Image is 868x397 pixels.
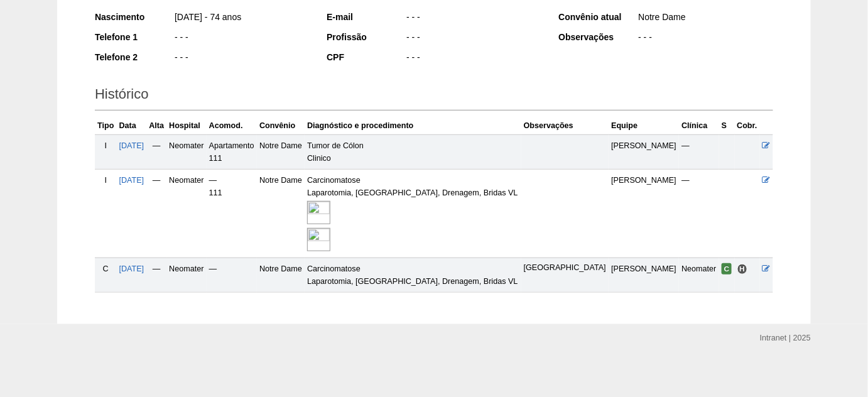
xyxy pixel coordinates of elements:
[737,264,748,275] span: Hospital
[679,258,719,292] td: Neomater
[166,117,207,135] th: Hospital
[679,169,719,258] td: —
[207,134,257,169] td: Apartamento 111
[719,117,735,135] th: S
[637,11,773,26] div: Notre Dame
[524,263,607,273] p: [GEOGRAPHIC_DATA]
[305,169,521,258] td: Carcinomatose Laparotomia, [GEOGRAPHIC_DATA], Drenagem, Bridas VL
[735,117,760,135] th: Cobr.
[173,51,310,67] div: - - -
[95,11,173,23] div: Nascimento
[146,134,166,169] td: —
[173,31,310,46] div: - - -
[119,264,144,273] a: [DATE]
[405,51,541,67] div: - - -
[257,169,305,258] td: Notre Dame
[327,31,405,43] div: Profissão
[405,31,541,46] div: - - -
[305,258,521,292] td: Carcinomatose Laparotomia, [GEOGRAPHIC_DATA], Drenagem, Bridas VL
[405,11,541,26] div: - - -
[97,174,114,187] div: I
[257,117,305,135] th: Convênio
[146,258,166,292] td: —
[722,263,732,275] span: Confirmada
[558,11,637,23] div: Convênio atual
[119,141,144,150] a: [DATE]
[679,117,719,135] th: Clínica
[146,117,166,135] th: Alta
[166,134,207,169] td: Neomater
[95,31,173,43] div: Telefone 1
[679,134,719,169] td: —
[305,134,521,169] td: Tumor de Cólon Clinico
[173,11,310,26] div: [DATE] - 74 anos
[257,134,305,169] td: Notre Dame
[257,258,305,292] td: Notre Dame
[95,51,173,63] div: Telefone 2
[327,51,405,63] div: CPF
[637,31,773,46] div: - - -
[207,117,257,135] th: Acomod.
[97,139,114,152] div: I
[95,82,773,111] h2: Histórico
[521,117,609,135] th: Observações
[119,176,144,185] a: [DATE]
[166,169,207,258] td: Neomater
[95,117,116,135] th: Tipo
[760,332,811,344] div: Intranet | 2025
[207,258,257,292] td: —
[327,11,405,23] div: E-mail
[97,263,114,275] div: C
[609,134,679,169] td: [PERSON_NAME]
[609,258,679,292] td: [PERSON_NAME]
[166,258,207,292] td: Neomater
[609,117,679,135] th: Equipe
[207,169,257,258] td: — 111
[146,169,166,258] td: —
[609,169,679,258] td: [PERSON_NAME]
[116,117,146,135] th: Data
[305,117,521,135] th: Diagnóstico e procedimento
[558,31,637,43] div: Observações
